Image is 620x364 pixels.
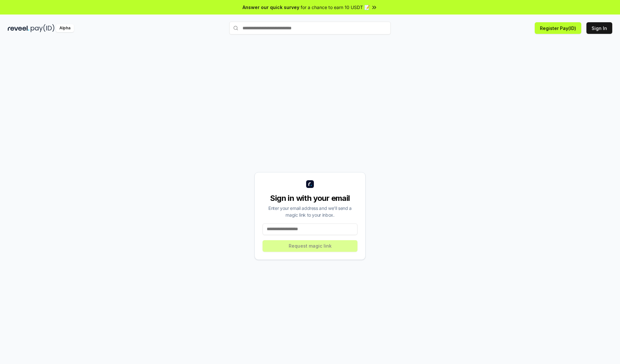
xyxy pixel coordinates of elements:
span: Answer our quick survey [243,4,299,11]
img: pay_id [31,24,55,32]
button: Sign In [586,22,612,34]
div: Alpha [56,24,74,32]
div: Enter your email address and we’ll send a magic link to your inbox. [263,205,357,218]
img: logo_small [306,180,314,188]
span: for a chance to earn 10 USDT 📝 [301,4,370,11]
img: reveel_dark [8,24,29,32]
div: Sign in with your email [263,193,357,203]
button: Register Pay(ID) [535,22,581,34]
